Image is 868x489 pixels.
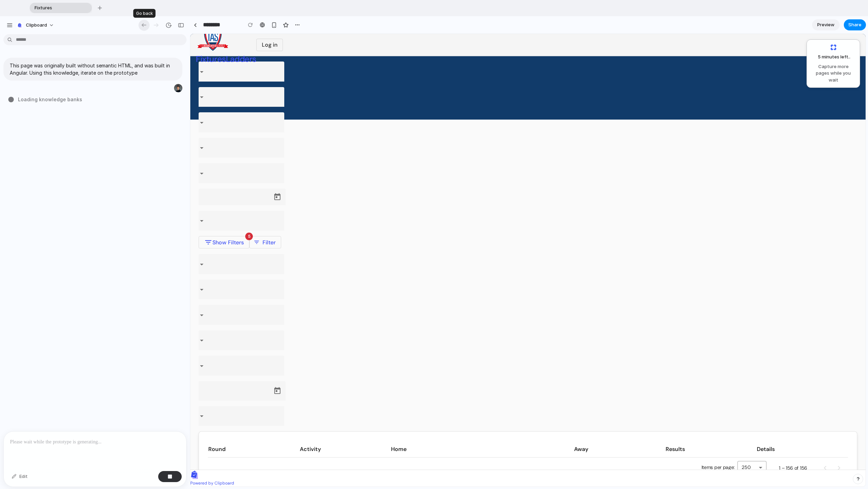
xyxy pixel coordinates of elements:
[30,3,92,13] div: Fixtures
[817,21,834,28] span: Preview
[813,54,850,60] span: 5 minutes left ..
[18,96,82,103] span: Loading knowledge banks
[566,411,658,419] th: Details
[511,431,545,436] div: Items per page:
[844,19,866,30] button: Share
[200,411,292,419] th: Home
[13,20,58,31] button: clipboard
[66,5,93,17] button: Log in
[8,202,59,215] button: filter_listShow Filters5
[18,411,109,419] th: Round
[109,411,201,419] th: Activity
[6,20,36,30] a: Fixtures
[811,63,856,84] span: Capture more pages while you wait
[848,21,861,28] span: Share
[32,4,81,11] span: Fixtures
[59,202,91,215] button: filter_listFilter
[383,411,475,419] th: Away
[551,430,560,436] span: 250
[36,20,66,30] a: Ladders
[10,62,176,76] p: This page was originally built without semantic HTML, and was built in Angular. Using this knowle...
[475,411,566,419] th: Results
[133,9,156,18] div: Go back
[589,431,617,437] div: 1 – 156 of 156
[812,19,840,30] a: Preview
[26,22,47,29] span: clipboard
